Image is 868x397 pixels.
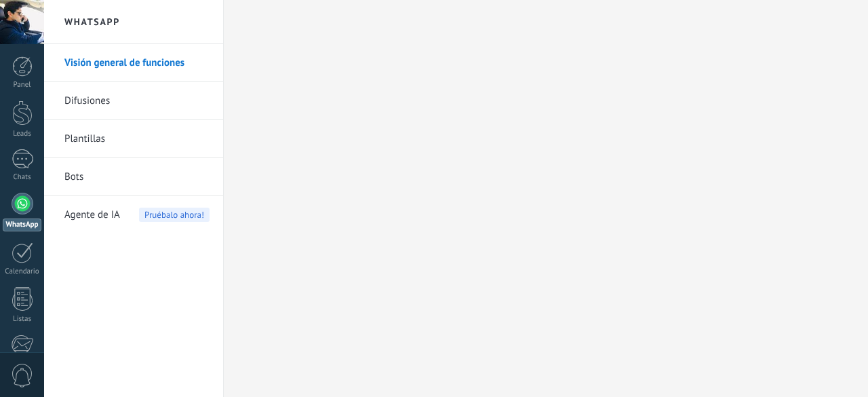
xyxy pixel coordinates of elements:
[64,82,210,120] a: Difusiones
[3,219,41,231] div: WhatsApp
[44,120,223,158] li: Plantillas
[3,315,42,324] div: Listas
[44,196,223,233] li: Agente de IA
[64,44,210,82] a: Visión general de funciones
[3,173,42,182] div: Chats
[44,158,223,196] li: Bots
[3,267,42,276] div: Calendario
[139,208,210,222] span: Pruébalo ahora!
[3,81,42,90] div: Panel
[64,196,120,234] span: Agente de IA
[3,130,42,138] div: Leads
[44,82,223,120] li: Difusiones
[64,196,210,234] a: Agente de IA Pruébalo ahora!
[64,120,210,158] a: Plantillas
[64,158,210,196] a: Bots
[44,44,223,82] li: Visión general de funciones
